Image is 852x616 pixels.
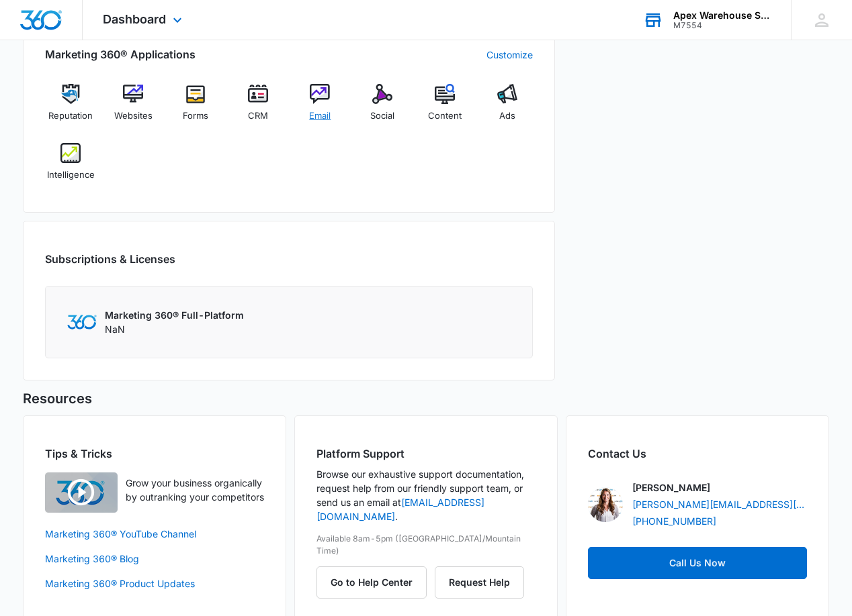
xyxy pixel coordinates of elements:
button: Request Help [435,566,524,599]
a: Customize [486,48,533,62]
span: CRM [248,109,268,123]
div: account name [673,10,771,21]
a: Content [419,84,471,132]
a: Go to Help Center [316,576,435,588]
p: Browse our exhaustive support documentation, request help from our friendly support team, or send... [316,467,536,523]
h5: Resources [23,389,829,409]
span: Ads [499,109,515,123]
a: Reputation [45,84,97,132]
a: Marketing 360® YouTube Channel [45,527,264,541]
a: Call Us Now [588,547,807,579]
a: Marketing 360® Product Updates [45,576,264,591]
a: Social [357,84,409,132]
p: Grow your business organically by outranking your competitors [126,476,264,504]
a: Ads [481,84,533,132]
h2: Subscriptions & Licenses [45,251,175,267]
p: [PERSON_NAME] [632,480,710,495]
img: Quick Overview Video [45,472,118,513]
a: [PHONE_NUMBER] [632,514,716,528]
a: Websites [108,84,159,132]
img: Erin Reese [588,487,623,522]
span: Forms [183,109,208,123]
span: Social [370,109,394,123]
span: Dashboard [103,12,166,26]
h2: Contact Us [588,446,807,462]
h2: Marketing 360® Applications [45,46,196,62]
div: account id [673,21,771,30]
span: Intelligence [47,168,95,182]
span: Reputation [48,109,93,123]
h2: Tips & Tricks [45,446,264,462]
a: Request Help [435,576,524,588]
span: Websites [114,109,153,123]
a: CRM [232,84,284,132]
p: Available 8am-5pm ([GEOGRAPHIC_DATA]/Mountain Time) [316,533,536,557]
a: [PERSON_NAME][EMAIL_ADDRESS][DOMAIN_NAME] [632,497,807,511]
a: Marketing 360® Blog [45,552,264,566]
p: Marketing 360® Full-Platform [105,308,244,322]
span: Content [428,109,462,123]
a: Email [294,84,346,132]
img: Marketing 360 Logo [67,315,97,329]
h2: Platform Support [316,446,536,462]
a: Forms [170,84,222,132]
div: NaN [105,308,244,336]
a: Intelligence [45,143,97,191]
button: Go to Help Center [316,566,427,599]
span: Email [309,109,331,123]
